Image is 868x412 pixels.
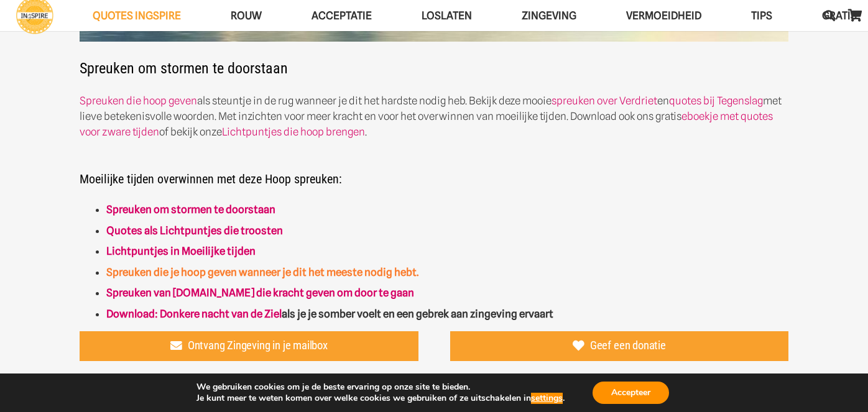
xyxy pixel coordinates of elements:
[593,382,669,404] button: Accepteer
[552,94,657,107] a: spreuken over Verdriet
[531,393,563,404] button: settings
[522,9,576,22] span: Zingeving
[196,393,565,404] p: Je kunt meer te weten komen over welke cookies we gebruiken of ze uitschakelen in .
[106,308,282,320] a: Download: Donkere nacht van de Ziel
[106,266,418,278] a: Spreuken die je hoop geven wanneer je dit het meeste nodig hebt.
[222,126,365,138] a: Lichtpuntjes die hoop brengen
[188,339,328,353] span: Ontvang Zingeving in je mailbox
[80,93,788,140] p: als steuntje in de rug wanneer je dit het hardste nodig heb. Bekijk deze mooie en met lieve betek...
[80,155,788,186] h5: Moeilijke tijden overwinnen met deze Hoop spreuken:
[450,331,789,361] a: Geef een donatie
[231,9,262,22] span: ROUW
[422,9,472,22] span: Loslaten
[93,9,181,22] span: QUOTES INGSPIRE
[751,9,772,22] span: TIPS
[312,9,372,22] span: Acceptatie
[196,382,565,393] p: We gebruiken cookies om je de beste ervaring op onze site te bieden.
[106,245,256,257] a: Lichtpuntjes in Moeilijke tijden
[80,110,773,138] a: eboekje met quotes voor zware tijden
[106,224,283,237] a: “Quotes als Lichtpuntjes die hoop brengen” (bewerken)
[669,94,763,107] a: quotes bij Tegenslag
[590,339,666,353] span: Geef een donatie
[106,203,275,216] a: Spreuken om stormen te doorstaan
[106,286,414,299] a: Spreuken van [DOMAIN_NAME] die kracht geven om door te gaan
[80,94,197,107] a: Spreuken die hoop geven
[626,9,701,22] span: VERMOEIDHEID
[80,331,418,361] a: Ontvang Zingeving in je mailbox
[106,308,553,320] strong: als je je somber voelt en een gebrek aan zingeving ervaart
